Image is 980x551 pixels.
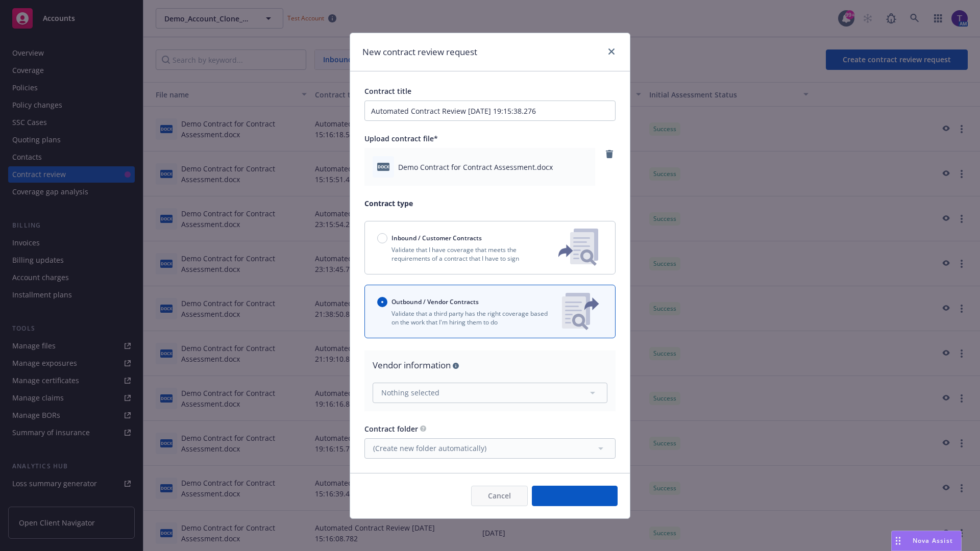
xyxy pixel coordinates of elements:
span: Inbound / Customer Contracts [391,234,482,242]
span: Cancel [488,491,511,500]
div: Drag to move [892,531,904,550]
button: Outbound / Vendor ContractsValidate that a third party has the right coverage based on the work t... [364,285,616,338]
p: Validate that I have coverage that meets the requirements of a contract that I have to sign [377,245,542,263]
h1: New contract review request [362,45,477,59]
button: (Create new folder automatically) [364,438,616,459]
span: Upload contract file* [364,134,438,143]
span: docx [377,163,389,170]
button: Nothing selected [373,383,607,403]
span: Contract title [364,86,411,96]
p: Contract type [364,198,616,209]
button: Nova Assist [891,531,962,551]
span: (Create new folder automatically) [373,443,486,454]
div: Vendor information [373,359,607,372]
span: Create request [549,491,601,500]
a: close [605,45,618,58]
span: Contract folder [364,424,418,434]
input: Inbound / Customer Contracts [377,233,387,243]
input: Enter a title for this contract [364,101,616,121]
p: Validate that a third party has the right coverage based on the work that I'm hiring them to do [377,309,554,327]
span: Nothing selected [381,387,439,398]
a: remove [603,148,616,160]
span: Outbound / Vendor Contracts [391,297,479,306]
button: Create request [532,486,618,506]
span: Nova Assist [913,536,953,545]
span: Demo Contract for Contract Assessment.docx [398,162,553,172]
button: Cancel [471,486,528,506]
input: Outbound / Vendor Contracts [377,297,387,307]
button: Inbound / Customer ContractsValidate that I have coverage that meets the requirements of a contra... [364,221,616,274]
